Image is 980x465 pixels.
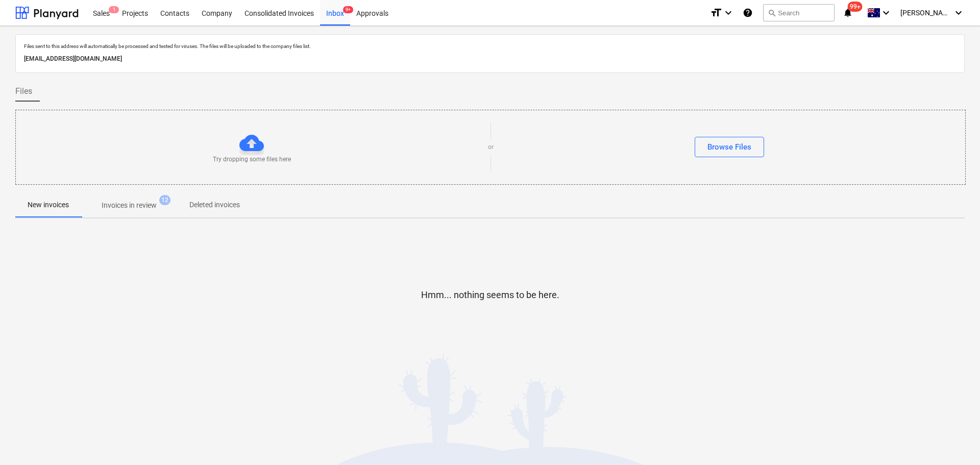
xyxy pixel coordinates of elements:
span: 99+ [848,2,863,12]
button: Search [763,4,835,21]
div: Try dropping some files hereorBrowse Files [15,110,966,185]
i: keyboard_arrow_down [880,7,892,19]
p: or [488,143,494,152]
i: Knowledge base [743,7,753,19]
p: Invoices in review [102,200,157,211]
div: Browse Files [707,140,751,154]
span: search [768,9,776,17]
span: 1 [109,6,119,13]
span: [PERSON_NAME] [900,9,951,17]
p: Try dropping some files here [213,155,291,164]
p: Deleted invoices [189,200,240,210]
i: format_size [710,7,722,19]
button: Browse Files [695,137,764,157]
i: keyboard_arrow_down [722,7,734,19]
p: Hmm... nothing seems to be here. [421,289,559,301]
p: [EMAIL_ADDRESS][DOMAIN_NAME] [24,54,956,64]
span: 12 [159,195,170,205]
p: Files sent to this address will automatically be processed and tested for viruses. The files will... [24,43,956,50]
span: 9+ [343,6,353,13]
iframe: Chat Widget [929,416,980,465]
p: New invoices [28,200,69,210]
i: keyboard_arrow_down [952,7,965,19]
i: notifications [843,7,853,19]
span: Files [15,85,32,97]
